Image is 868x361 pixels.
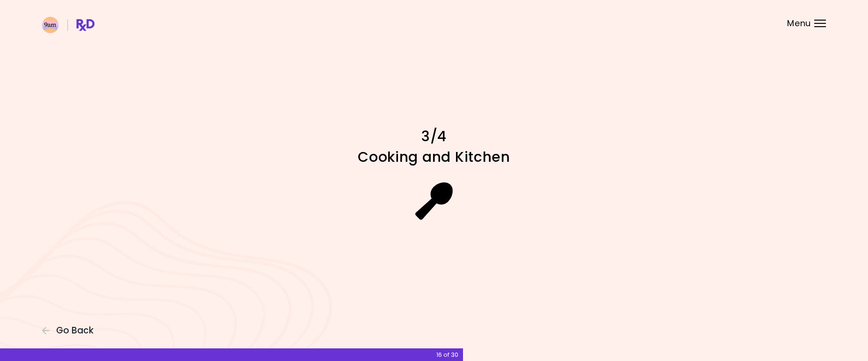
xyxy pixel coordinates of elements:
span: Go Back [56,325,94,336]
button: Go Back [42,325,98,336]
h1: Cooking and Kitchen [270,148,598,166]
img: RxDiet [42,17,94,33]
h1: 3/4 [270,127,598,145]
span: Menu [787,19,811,28]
